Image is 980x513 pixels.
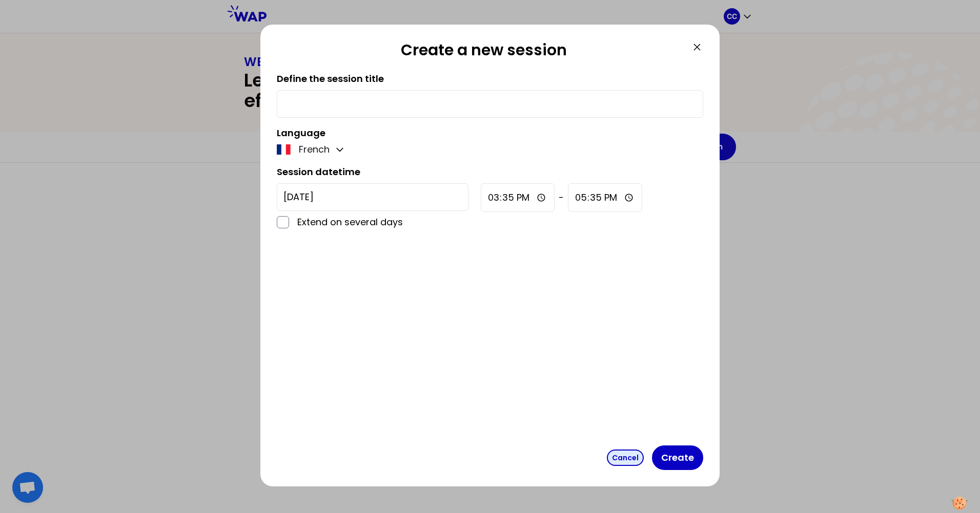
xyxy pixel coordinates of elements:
label: Session datetime [277,165,360,178]
p: French [299,142,330,157]
h2: Create a new session [277,41,691,63]
button: Create [652,445,703,470]
button: Cancel [607,450,644,466]
label: Language [277,126,325,139]
p: Extend on several days [297,215,468,229]
input: YYYY-M-D [277,183,468,211]
span: - [559,190,564,205]
label: Define the session title [277,72,384,85]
